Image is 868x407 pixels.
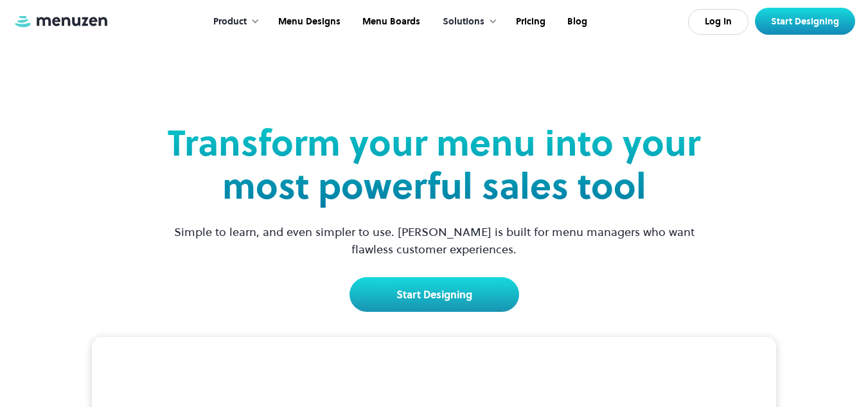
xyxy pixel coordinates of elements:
div: Product [200,2,266,42]
a: Blog [555,2,597,42]
a: Start Designing [755,8,855,35]
a: Menu Boards [350,2,430,42]
div: Product [213,15,247,29]
a: Menu Designs [266,2,350,42]
a: Start Designing [350,277,519,312]
h1: Transform your menu into your most powerful sales tool [163,122,705,208]
p: Simple to learn, and even simpler to use. [PERSON_NAME] is built for menu managers who want flawl... [163,223,705,258]
div: Solutions [443,15,484,29]
div: Solutions [430,2,504,42]
a: Log In [688,9,748,35]
a: Pricing [504,2,555,42]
